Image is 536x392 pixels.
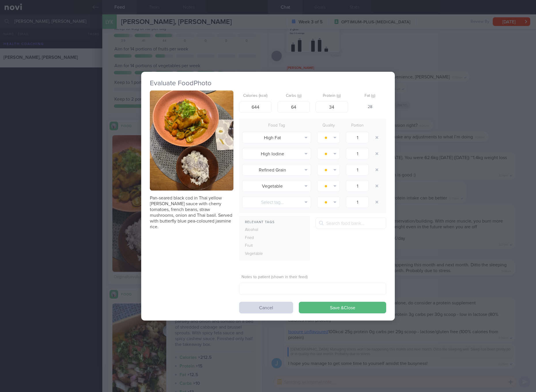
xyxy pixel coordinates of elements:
label: Notes to patient (shown in their feed) [241,275,384,280]
div: Portion [343,122,372,130]
div: Quality [314,122,343,130]
p: Pan-seared black cod in Thai yellow [PERSON_NAME] sauce with cherry tomatoes, french beans, straw... [150,195,233,230]
input: Search food bank... [316,217,386,229]
button: High Iodine [242,148,311,159]
button: Select tag... [242,196,311,208]
button: Cancel [239,302,293,313]
input: 9 [316,101,348,113]
h2: Evaluate Food Photo [150,79,386,88]
button: Refined Grain [242,164,311,176]
label: Fat (g) [356,93,384,99]
div: Alcohol [239,226,276,234]
input: 1.0 [346,132,369,143]
label: Carbs (g) [280,93,308,99]
label: Protein (g) [318,93,346,99]
div: Relevant Tags [239,219,310,226]
label: Calories (kcal) [241,93,269,99]
div: 28 [354,101,386,113]
input: 1.0 [346,164,369,176]
div: Fruit [239,242,276,250]
input: 1.0 [346,180,369,192]
button: Save &Close [299,302,386,313]
div: Fried [239,234,276,242]
input: 33 [278,101,310,113]
input: 1.0 [346,196,369,208]
div: Vegetable [239,250,276,258]
button: Vegetable [242,180,311,192]
button: High Fat [242,132,311,143]
div: Food Tag [239,122,314,130]
input: 1.0 [346,148,369,159]
input: 250 [239,101,272,113]
img: Pan-seared black cod in Thai yellow curry sauce with cherry tomatoes, french beans, straw mushroo... [150,91,233,191]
